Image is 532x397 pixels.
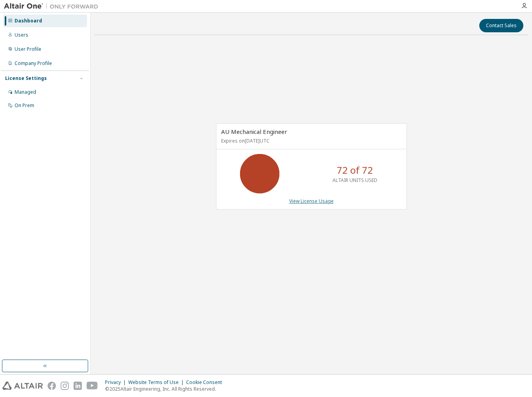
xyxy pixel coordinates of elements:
div: Website Terms of Use [128,379,186,386]
div: User Profile [15,46,41,52]
button: Contact Sales [479,19,523,32]
img: linkedin.svg [74,382,82,390]
a: View License Usage [289,198,334,204]
img: youtube.svg [87,382,98,390]
img: altair_logo.svg [2,382,43,390]
p: © 2025 Altair Engineering, Inc. All Rights Reserved. [105,386,227,392]
p: ALTAIR UNITS USED [332,177,377,184]
div: License Settings [5,75,47,82]
p: 72 of 72 [337,163,373,177]
img: facebook.svg [48,382,56,390]
div: Dashboard [15,18,42,24]
span: AU Mechanical Engineer [221,128,287,135]
p: Expires on [DATE] UTC [221,137,400,144]
img: instagram.svg [61,382,69,390]
div: Cookie Consent [186,379,227,386]
div: Users [15,32,28,38]
div: Company Profile [15,60,52,67]
div: Privacy [105,379,128,386]
div: Managed [15,89,36,95]
div: On Prem [15,102,34,109]
img: Altair One [4,2,102,10]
